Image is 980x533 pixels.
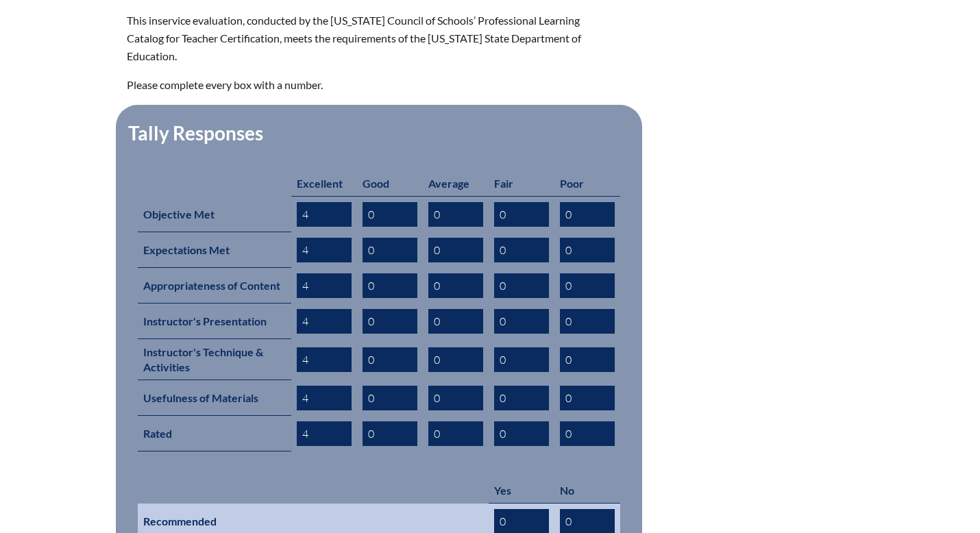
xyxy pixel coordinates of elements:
[138,339,291,380] th: Instructor's Technique & Activities
[423,171,489,197] th: Average
[357,171,423,197] th: Good
[138,196,291,232] th: Objective Met
[138,268,291,303] th: Appropriateness of Content
[138,303,291,339] th: Instructor's Presentation
[138,416,291,451] th: Rated
[127,76,609,94] p: Please complete every box with a number.
[554,171,620,197] th: Poor
[291,171,357,197] th: Excellent
[127,121,265,145] legend: Tally Responses
[554,478,620,504] th: No
[489,171,554,197] th: Fair
[138,380,291,416] th: Usefulness of Materials
[138,232,291,268] th: Expectations Met
[489,478,554,504] th: Yes
[127,12,609,65] p: This inservice evaluation, conducted by the [US_STATE] Council of Schools’ Professional Learning ...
